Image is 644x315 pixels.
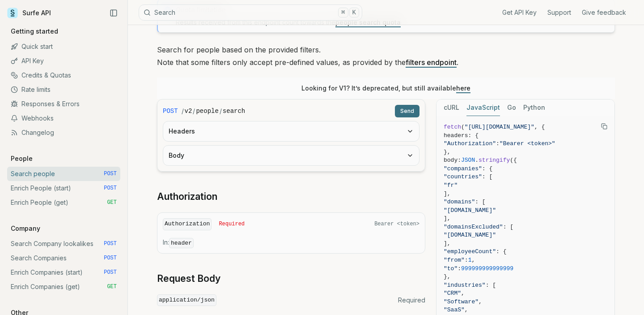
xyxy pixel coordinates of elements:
[104,269,117,276] span: POST
[398,296,425,305] span: Required
[7,68,120,82] a: Credits & Quotas
[444,282,486,289] span: "industries"
[107,283,117,290] span: GET
[7,125,120,140] a: Changelog
[444,224,503,230] span: "domainsExcluded"
[7,27,62,36] p: Getting started
[157,190,217,203] a: Authorization
[7,237,120,251] a: Search Company lookalikes POST
[7,111,120,125] a: Webhooks
[465,306,468,313] span: ,
[444,298,479,305] span: "Software"
[444,173,482,180] span: "countries"
[479,157,510,164] span: stringify
[193,107,195,116] span: /
[523,99,545,116] button: Python
[444,99,459,116] button: cURL
[301,84,470,93] p: Looking for V1? It’s deprecated, but still available
[104,240,117,247] span: POST
[444,290,461,297] span: "CRM"
[465,257,468,263] span: :
[461,290,465,297] span: ,
[182,107,184,116] span: /
[444,198,475,205] span: "domains"
[349,8,359,17] kbd: K
[139,4,362,21] button: Search⌘K
[444,190,451,197] span: ],
[496,248,506,255] span: : {
[7,54,120,68] a: API Key
[220,107,222,116] span: /
[219,220,245,228] span: Required
[465,124,534,130] span: "[URL][DOMAIN_NAME]"
[500,140,555,147] span: "Bearer <token>"
[444,140,496,147] span: "Authorization"
[468,257,472,263] span: 1
[503,224,513,230] span: : [
[444,124,461,130] span: fetch
[7,251,120,265] a: Search Companies POST
[444,215,451,222] span: ],
[157,272,220,285] a: Request Body
[338,8,348,17] kbd: ⌘
[461,124,465,130] span: (
[395,105,419,117] button: Send
[7,224,44,233] p: Company
[461,265,513,272] span: 999999999999999
[7,280,120,294] a: Enrich Companies (get) GET
[534,124,545,130] span: , {
[444,207,496,214] span: "[DOMAIN_NAME]"
[196,107,218,116] code: people
[471,257,475,263] span: ,
[444,157,461,164] span: body:
[507,99,516,116] button: Go
[444,248,496,255] span: "employeeCount"
[163,146,419,165] button: Body
[107,6,120,20] button: Collapse Sidebar
[444,257,465,263] span: "from"
[547,8,571,17] a: Support
[444,240,451,247] span: ],
[7,82,120,97] a: Rate limits
[496,140,500,147] span: :
[157,294,216,306] code: application/json
[466,99,500,116] button: JavaScript
[223,107,245,116] code: search
[444,232,496,238] span: "[DOMAIN_NAME]"
[510,157,517,164] span: ({
[486,282,496,289] span: : [
[163,121,419,141] button: Headers
[444,165,482,172] span: "companies"
[482,165,492,172] span: : {
[461,157,475,164] span: JSON
[444,132,479,139] span: headers: {
[163,218,212,230] code: Authorization
[582,8,626,17] a: Give feedback
[7,39,120,54] a: Quick start
[374,220,419,228] span: Bearer <token>
[7,97,120,111] a: Responses & Errors
[475,198,485,205] span: : [
[456,84,470,92] a: here
[444,182,458,189] span: "fr"
[104,185,117,192] span: POST
[107,199,117,206] span: GET
[157,43,615,69] p: Search for people based on the provided filters. Note that some filters only accept pre-defined v...
[444,306,465,313] span: "SaaS"
[406,58,457,67] a: filters endpoint
[7,6,51,20] a: Surfe API
[444,265,458,272] span: "to"
[163,238,419,248] p: In:
[475,157,479,164] span: .
[169,238,194,248] code: header
[7,154,36,163] p: People
[163,107,178,116] span: POST
[597,120,611,133] button: Copy Text
[479,298,482,305] span: ,
[104,170,117,177] span: POST
[444,273,451,280] span: },
[458,265,461,272] span: :
[7,195,120,210] a: Enrich People (get) GET
[444,149,451,155] span: },
[7,265,120,280] a: Enrich Companies (start) POST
